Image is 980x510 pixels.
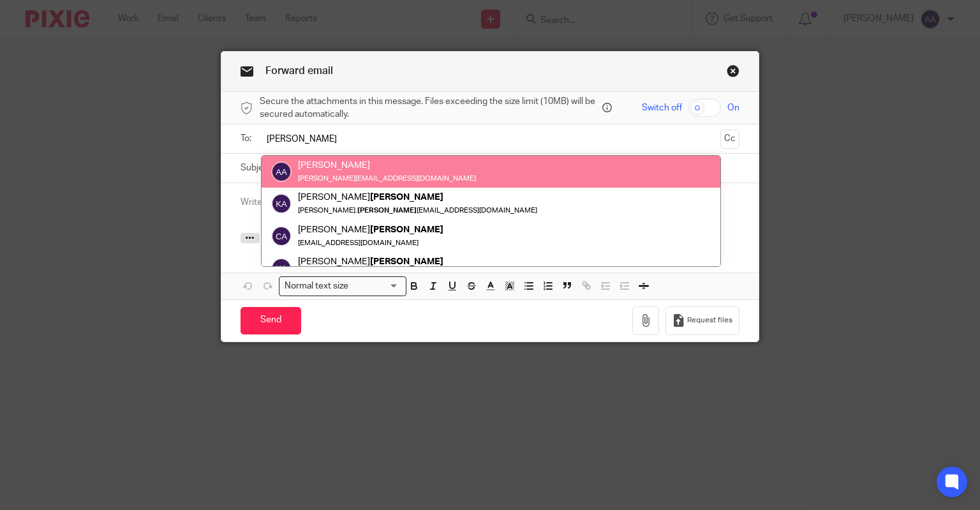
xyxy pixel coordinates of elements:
[353,280,399,293] input: Search for option
[720,130,739,149] button: Cc
[260,95,599,121] span: Secure the attachments in this message. Files exceeding the size limit (10MB) will be secured aut...
[271,161,292,182] img: svg%3E
[687,315,732,326] span: Request files
[279,276,406,296] div: Search for option
[298,255,537,268] div: [PERSON_NAME]
[642,101,682,114] span: Switch off
[298,175,476,182] small: [PERSON_NAME][EMAIL_ADDRESS][DOMAIN_NAME]
[298,159,476,172] div: [PERSON_NAME]
[727,64,739,82] a: Close this dialog window
[265,66,333,76] span: Forward email
[727,101,739,114] span: On
[370,193,443,202] em: [PERSON_NAME]
[241,161,274,174] label: Subject:
[298,207,537,214] small: [PERSON_NAME]. [EMAIL_ADDRESS][DOMAIN_NAME]
[241,307,301,334] input: Send
[357,207,417,214] em: [PERSON_NAME]
[271,194,292,214] img: svg%3E
[298,191,537,204] div: [PERSON_NAME]
[241,132,255,145] label: To:
[282,280,352,293] span: Normal text size
[370,225,443,234] em: [PERSON_NAME]
[370,257,443,266] em: [PERSON_NAME]
[665,306,739,335] button: Request files
[271,258,292,278] img: svg%3E
[271,226,292,246] img: svg%3E
[298,239,419,246] small: [EMAIL_ADDRESS][DOMAIN_NAME]
[298,223,443,236] div: [PERSON_NAME]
